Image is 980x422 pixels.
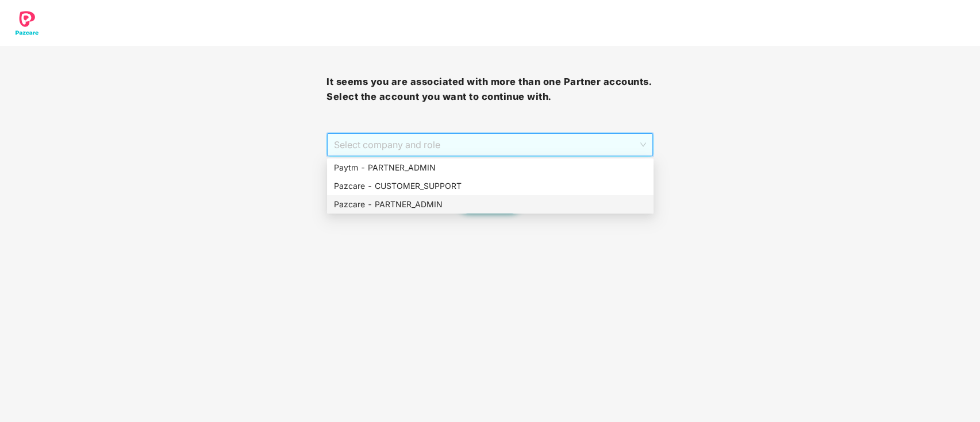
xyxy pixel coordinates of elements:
span: Select company and role [334,134,645,156]
div: Pazcare - PARTNER_ADMIN [334,198,647,211]
h3: It seems you are associated with more than one Partner accounts. Select the account you want to c... [326,75,653,104]
div: Pazcare - PARTNER_ADMIN [327,195,654,214]
div: Pazcare - CUSTOMER_SUPPORT [334,180,647,192]
div: Paytm - PARTNER_ADMIN [327,158,654,177]
div: Pazcare - CUSTOMER_SUPPORT [327,177,654,195]
div: Paytm - PARTNER_ADMIN [334,161,647,174]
